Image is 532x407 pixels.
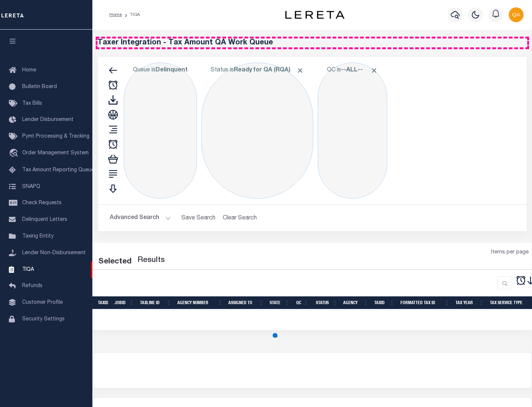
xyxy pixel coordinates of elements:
[22,267,34,272] span: TIQA
[318,63,387,199] div: Click to Edit
[340,296,371,309] th: Agency
[296,67,304,74] span: Click to Remove
[22,84,57,90] span: Bulletin Board
[22,168,94,173] span: Tax Amount Reporting Queue
[22,184,40,189] span: SNAPQ
[22,101,42,106] span: Tax Bills
[22,117,74,122] span: Lender Disbursement
[22,234,54,239] span: Taxing Entity
[22,300,63,305] span: Customer Profile
[285,11,344,19] img: logo-dark.svg
[9,149,21,158] i: travel_explore
[22,283,42,289] span: Refunds
[124,63,197,199] div: Click to Edit
[509,7,524,22] img: svg+xml;base64,PHN2ZyB4bWxucz0iaHR0cDovL3d3dy53My5vcmcvMjAwMC9zdmciIHBvaW50ZXItZXZlbnRzPSJub25lIi...
[491,249,529,257] span: Items per page
[137,296,174,309] th: TaxLine ID
[174,296,225,309] th: Agency Number
[311,296,340,309] th: Status
[370,67,378,74] span: Click to Remove
[177,211,220,225] button: Save Search
[22,250,86,256] span: Lender Non-Disbursement
[122,11,140,18] li: TIQA
[293,296,311,309] th: QC
[371,296,398,309] th: TaxID
[398,296,453,309] th: Formatted Tax ID
[220,211,260,225] button: Clear Search
[234,67,304,73] b: Ready for QA (RQA)
[109,13,122,17] a: Home
[110,211,171,225] button: Advanced Search
[225,296,267,309] th: Assigned To
[95,296,112,309] th: TaxID
[98,256,132,268] div: Selected
[22,134,89,139] span: Pymt Processing & Tracking
[22,317,65,322] span: Security Settings
[156,67,188,73] b: Delinquent
[112,296,137,309] th: JobID
[22,201,62,206] span: Check Requests
[98,38,527,47] h5: Taxer Integration - Tax Amount QA Work Queue
[137,255,165,266] label: Results
[22,217,67,222] span: Delinquent Letters
[22,151,89,156] span: Order Management System
[22,68,36,73] span: Home
[267,296,293,309] th: State
[341,67,363,73] b: --ALL--
[453,296,487,309] th: Tax Year
[201,63,313,199] div: Click to Edit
